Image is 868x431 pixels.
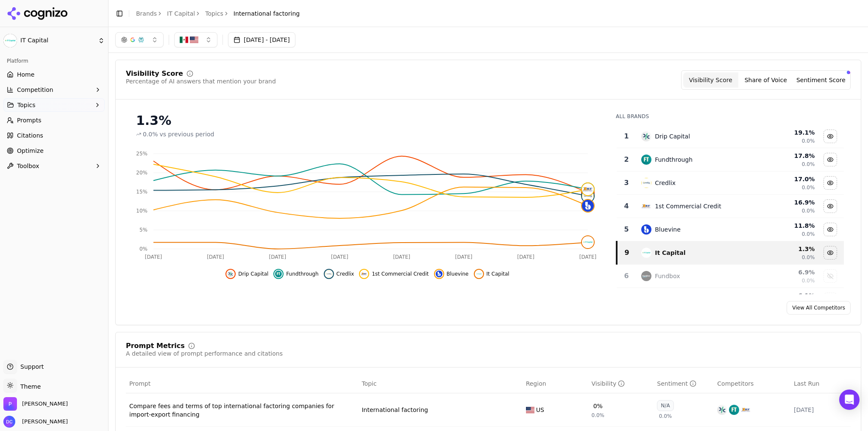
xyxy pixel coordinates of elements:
[447,271,469,277] span: Bluevine
[474,269,509,279] button: Hide it capital data
[526,379,546,388] span: Region
[180,36,188,44] img: MX
[823,223,837,236] button: Hide bluevine data
[3,129,105,142] a: Citations
[755,245,815,253] div: 1.3 %
[755,198,815,207] div: 16.9 %
[337,271,354,277] span: Credlix
[372,271,428,277] span: 1st Commercial Credit
[802,184,815,191] span: 0.0%
[790,374,851,393] th: Last Run
[793,72,849,88] button: Sentiment Score
[620,155,633,165] div: 2
[655,179,676,187] div: Credlix
[794,379,819,388] span: Last Run
[325,271,332,277] img: credlix
[143,130,158,138] span: 0.0%
[225,269,268,279] button: Hide drip capital data
[655,132,690,141] div: Drip Capital
[641,248,651,258] img: it capital
[17,86,53,94] span: Competition
[839,390,860,410] div: Open Intercom Messenger
[269,254,287,260] tspan: [DATE]
[655,225,681,234] div: Bluevine
[126,343,185,349] div: Prompt Metrics
[136,113,599,128] div: 1.3%
[593,402,603,410] div: 0%
[617,171,844,195] tr: 3credlixCredlix17.0%0.0%Hide credlix data
[655,155,693,164] div: Fundthrough
[3,68,105,81] a: Home
[17,362,44,371] span: Support
[17,383,41,390] span: Theme
[3,144,105,157] a: Optimize
[823,269,837,283] button: Show fundbox data
[3,113,105,127] a: Prompts
[517,254,534,260] tspan: [DATE]
[659,413,672,420] span: 0.0%
[136,208,147,214] tspan: 10%
[17,70,34,79] span: Home
[362,406,428,414] a: International factoring
[129,379,150,388] span: Prompt
[126,77,276,86] div: Percentage of AI answers that mention your brand
[145,254,162,260] tspan: [DATE]
[657,379,696,388] div: Sentiment
[129,402,355,419] a: Compare fees and terms of top international factoring companies for import-export financing
[207,254,224,260] tspan: [DATE]
[738,72,793,88] button: Share of Voice
[802,161,815,168] span: 0.0%
[717,379,754,388] span: Competitors
[823,130,837,143] button: Hide drip capital data
[787,301,851,315] a: View All Competitors
[455,254,473,260] tspan: [DATE]
[3,397,68,411] button: Open organization switcher
[641,178,651,188] img: credlix
[238,271,268,277] span: Drip Capital
[536,406,544,414] span: US
[136,9,300,18] nav: breadcrumb
[655,249,685,257] div: It Capital
[620,224,633,235] div: 5
[802,231,815,238] span: 0.0%
[755,152,815,160] div: 17.8 %
[324,269,354,279] button: Hide credlix data
[794,406,847,414] div: [DATE]
[126,349,283,358] div: A detailed view of prompt performance and citations
[3,98,105,112] button: Topics
[616,113,844,120] div: All Brands
[655,202,721,210] div: 1st Commercial Credit
[273,269,318,279] button: Hide fundthrough data
[393,254,410,260] tspan: [DATE]
[234,9,300,18] span: International factoring
[3,416,68,428] button: Open user button
[126,374,358,393] th: Prompt
[582,200,594,212] img: bluevine
[3,34,17,47] img: IT Capital
[358,374,522,393] th: Topic
[19,418,68,425] span: [PERSON_NAME]
[755,291,815,300] div: 6.1 %
[22,400,68,408] span: Perrill
[755,128,815,137] div: 19.1 %
[617,195,844,218] tr: 41st commercial credit1st Commercial Credit16.9%0.0%Hide 1st commercial credit data
[136,170,147,176] tspan: 20%
[617,241,844,265] tr: 9it capitalIt Capital1.3%0.0%Hide it capital data
[17,146,44,155] span: Optimize
[17,116,42,124] span: Prompts
[228,32,295,47] button: [DATE] - [DATE]
[136,10,157,17] a: Brands
[205,9,223,18] a: Topics
[641,271,651,281] img: fundbox
[620,131,633,141] div: 1
[361,271,367,277] img: 1st commercial credit
[136,151,147,157] tspan: 25%
[617,218,844,241] tr: 5bluevineBluevine11.8%0.0%Hide bluevine data
[275,271,282,277] img: fundthrough
[487,271,509,277] span: It Capital
[20,37,95,44] span: IT Capital
[755,268,815,276] div: 6.9 %
[802,207,815,214] span: 0.0%
[362,379,376,388] span: Topic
